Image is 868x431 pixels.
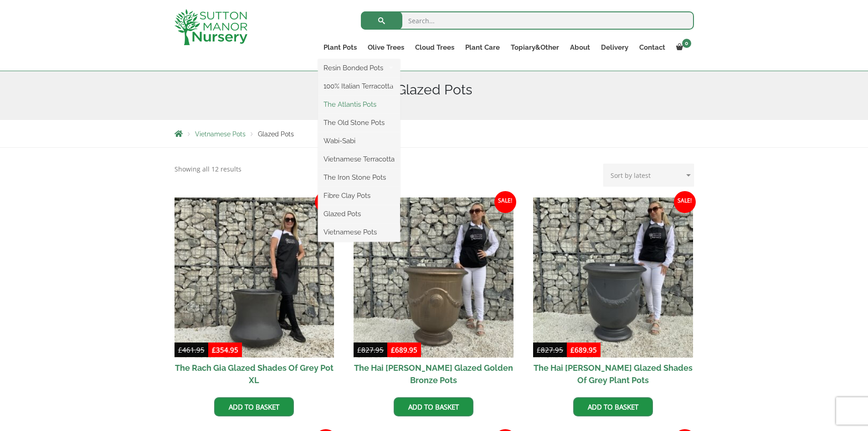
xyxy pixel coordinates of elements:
[318,134,400,148] a: Wabi-Sabi
[361,11,694,30] input: Search...
[175,197,334,390] a: Sale! The Rach Gia Glazed Shades Of Grey Pot XL
[258,130,294,138] span: Glazed Pots
[318,98,400,111] a: The Atlantis Pots
[318,225,400,239] a: Vietnamese Pots
[505,41,565,54] a: Topiary&Other
[354,197,514,390] a: Sale! The Hai [PERSON_NAME] Glazed Golden Bronze Pots
[318,171,400,184] a: The Iron Stone Pots
[391,345,395,354] span: £
[175,358,334,390] h2: The Rach Gia Glazed Shades Of Grey Pot XL
[682,39,691,48] span: 0
[565,41,596,54] a: About
[354,358,514,390] h2: The Hai [PERSON_NAME] Glazed Golden Bronze Pots
[212,345,238,354] bdi: 354.95
[175,164,241,175] p: Showing all 12 results
[570,345,597,354] bdi: 689.95
[460,41,505,54] a: Plant Care
[362,41,410,54] a: Olive Trees
[318,61,400,75] a: Resin Bonded Pots
[318,152,400,166] a: Vietnamese Terracotta
[175,130,694,137] nav: Breadcrumbs
[318,41,362,54] a: Plant Pots
[178,345,205,354] bdi: 461.95
[537,345,541,354] span: £
[410,41,460,54] a: Cloud Trees
[537,345,563,354] bdi: 827.95
[357,345,384,354] bdi: 827.95
[318,116,400,130] a: The Old Stone Pots
[175,82,694,98] h1: Glazed Pots
[175,197,334,358] img: The Rach Gia Glazed Shades Of Grey Pot XL
[634,41,671,54] a: Contact
[318,79,400,93] a: 100% Italian Terracotta
[357,345,361,354] span: £
[671,41,694,54] a: 0
[533,197,693,358] img: The Hai Duong Glazed Shades Of Grey Plant Pots
[178,345,182,354] span: £
[195,130,246,138] a: Vietnamese Pots
[175,9,247,45] img: logo
[212,345,216,354] span: £
[596,41,634,54] a: Delivery
[674,191,696,213] span: Sale!
[603,164,694,187] select: Shop order
[533,197,693,390] a: Sale! The Hai [PERSON_NAME] Glazed Shades Of Grey Plant Pots
[570,345,575,354] span: £
[354,197,514,358] img: The Hai Duong Glazed Golden Bronze Pots
[214,397,294,416] a: Add to basket: “The Rach Gia Glazed Shades Of Grey Pot XL”
[533,358,693,390] h2: The Hai [PERSON_NAME] Glazed Shades Of Grey Plant Pots
[391,345,417,354] bdi: 689.95
[494,191,516,213] span: Sale!
[315,191,337,213] span: Sale!
[394,397,473,416] a: Add to basket: “The Hai Duong Glazed Golden Bronze Pots”
[318,207,400,221] a: Glazed Pots
[318,189,400,203] a: Fibre Clay Pots
[573,397,653,416] a: Add to basket: “The Hai Duong Glazed Shades Of Grey Plant Pots”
